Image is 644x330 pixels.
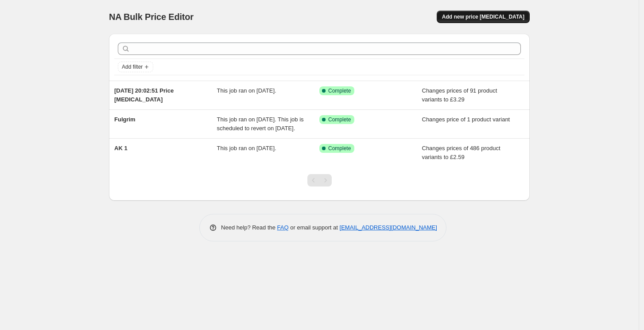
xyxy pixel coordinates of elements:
span: or email support at [289,224,340,231]
span: This job ran on [DATE]. [217,87,276,94]
span: [DATE] 20:02:51 Price [MEDICAL_DATA] [114,87,174,103]
span: Complete [328,145,351,152]
span: AK 1 [114,145,128,151]
button: Add filter [118,62,153,72]
span: NA Bulk Price Editor [109,12,194,22]
span: Add filter [122,63,143,70]
span: Changes price of 1 product variant [422,116,510,123]
span: Add new price [MEDICAL_DATA] [442,13,524,20]
span: This job ran on [DATE]. This job is scheduled to revert on [DATE]. [217,116,304,132]
a: [EMAIL_ADDRESS][DOMAIN_NAME] [340,224,437,231]
span: Changes prices of 486 product variants to £2.59 [422,145,500,160]
span: Need help? Read the [221,224,277,231]
span: Changes prices of 91 product variants to £3.29 [422,87,497,103]
span: Fulgrim [114,116,136,123]
button: Add new price [MEDICAL_DATA] [437,11,530,23]
span: Complete [328,87,351,94]
span: This job ran on [DATE]. [217,145,276,151]
a: FAQ [277,224,289,231]
span: Complete [328,116,351,123]
nav: Pagination [307,174,332,186]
